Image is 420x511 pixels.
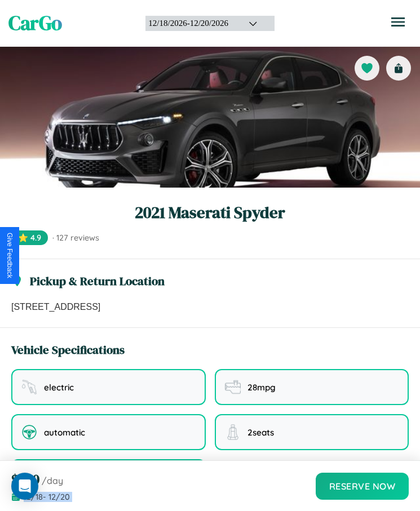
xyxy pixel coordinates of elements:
[247,382,276,393] span: 28 mpg
[44,382,74,393] span: electric
[8,10,62,37] span: CarGo
[11,230,48,245] span: ⭐ 4.9
[21,379,37,395] img: fuel type
[11,341,125,358] h3: Vehicle Specifications
[42,475,63,486] span: /day
[225,379,241,395] img: fuel efficiency
[6,233,14,278] div: Give Feedback
[11,201,409,224] h1: 2021 Maserati Spyder
[11,470,39,488] span: $ 200
[44,427,85,438] span: automatic
[11,473,38,500] div: Open Intercom Messenger
[225,424,241,440] img: seating
[30,273,165,289] h3: Pickup & Return Location
[11,300,409,314] p: [STREET_ADDRESS]
[316,473,409,500] button: Reserve Now
[148,19,235,28] div: 12 / 18 / 2026 - 12 / 20 / 2026
[24,492,70,502] span: 12 / 18 - 12 / 20
[247,427,274,438] span: 2 seats
[52,233,99,243] span: · 127 reviews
